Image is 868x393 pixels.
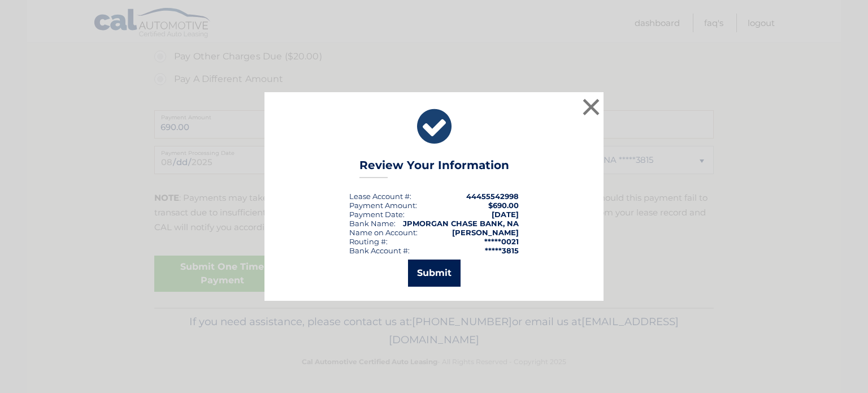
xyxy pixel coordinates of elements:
[349,237,388,246] div: Routing #:
[349,201,417,210] div: Payment Amount:
[403,219,519,228] strong: JPMORGAN CHASE BANK, NA
[349,246,410,255] div: Bank Account #:
[349,210,403,219] span: Payment Date
[492,210,519,219] span: [DATE]
[349,210,405,219] div: :
[466,192,519,201] strong: 44455542998
[349,228,418,237] div: Name on Account:
[349,192,411,201] div: Lease Account #:
[359,158,509,178] h3: Review Your Information
[408,260,461,287] button: Submit
[580,96,602,118] button: ×
[349,219,396,228] div: Bank Name:
[452,228,519,237] strong: [PERSON_NAME]
[488,201,519,210] span: $690.00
